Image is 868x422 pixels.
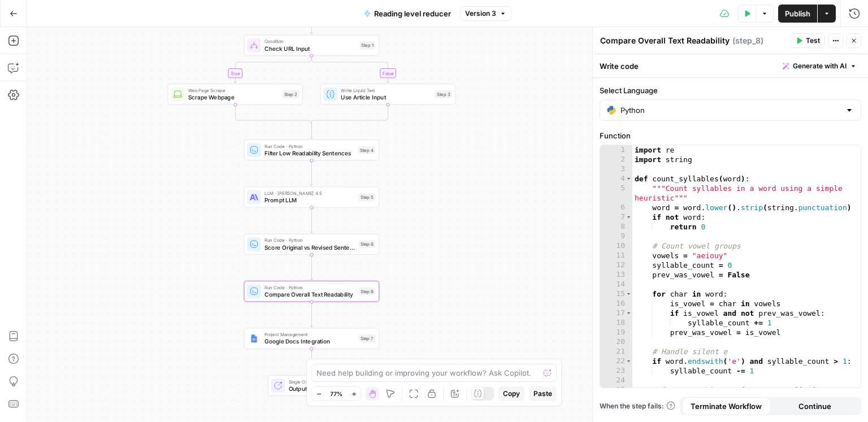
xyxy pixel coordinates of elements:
button: Continue [771,397,860,415]
div: Step 2 [283,90,299,98]
g: Edge from step_6 to step_8 [310,255,313,280]
div: 16 [600,299,632,308]
div: 17 [600,308,632,318]
button: Test [791,33,825,48]
span: LLM · [PERSON_NAME] 4.5 [264,190,355,197]
div: Run Code · PythonFilter Low Readability SentencesStep 4 [244,140,379,160]
g: Edge from step_1-conditional-end to step_4 [310,123,313,139]
div: Step 4 [358,146,375,154]
div: Step 8 [359,288,375,295]
div: Step 7 [359,334,375,342]
div: 5 [600,184,632,203]
span: Google Docs Integration [264,337,355,346]
span: Output [289,384,337,393]
span: Single Output [289,378,337,385]
label: Function [600,130,861,141]
span: Run Code · Python [264,284,355,291]
span: Web Page Scrape [188,87,279,94]
span: Prompt LLM [264,196,355,205]
span: Continue [798,401,831,412]
g: Edge from step_8 to step_7 [310,302,313,327]
button: Version 3 [460,6,511,21]
div: Run Code · PythonScore Original vs Revised SentencesStep 6 [244,234,379,255]
div: 22 [600,356,632,366]
span: Check URL Input [264,44,356,53]
div: 7 [600,212,632,222]
g: Edge from step_4 to step_5 [310,160,313,186]
g: Edge from step_1 to step_2 [234,55,311,82]
span: Test [806,36,820,46]
div: Write Liquid TextUse Article InputStep 3 [320,84,455,105]
div: 25 [600,385,632,395]
div: 12 [600,260,632,270]
div: 6 [600,203,632,212]
div: 15 [600,289,632,299]
div: 23 [600,366,632,376]
div: 9 [600,232,632,241]
span: Scrape Webpage [188,93,279,101]
span: ( step_8 ) [732,35,763,46]
span: Use Article Input [341,93,432,101]
span: Toggle code folding, rows 22 through 23 [626,356,632,366]
span: Condition [264,38,356,45]
span: Compare Overall Text Readability [264,290,355,298]
div: 18 [600,318,632,328]
div: 3 [600,164,632,174]
div: Web Page ScrapeScrape WebpageStep 2 [168,84,303,105]
div: 14 [600,280,632,289]
div: Step 3 [435,90,452,98]
button: Paste [529,386,557,401]
span: Reading level reducer [374,8,451,19]
img: Instagram%20post%20-%201%201.png [250,334,258,342]
g: Edge from step_3 to step_1-conditional-end [311,105,388,125]
span: Toggle code folding, rows 17 through 18 [626,308,632,318]
div: ConditionCheck URL InputStep 1 [244,35,379,56]
span: Publish [785,8,810,19]
button: Reading level reducer [357,5,458,23]
a: When the step fails: [600,401,675,411]
span: Toggle code folding, rows 7 through 8 [626,212,632,222]
div: 11 [600,251,632,260]
span: Toggle code folding, rows 15 through 19 [626,289,632,299]
label: Select Language [600,85,861,96]
div: Single OutputOutputEnd [244,375,379,396]
div: 19 [600,328,632,337]
div: Run Code · PythonCompare Overall Text ReadabilityStep 8 [244,281,379,302]
div: 24 [600,376,632,385]
span: Project Management [264,331,355,338]
button: Publish [778,5,817,23]
div: 21 [600,347,632,356]
div: 10 [600,241,632,251]
span: Paste [533,389,552,399]
input: Python [620,105,840,116]
span: Generate with AI [793,61,847,71]
span: Run Code · Python [264,237,355,243]
span: Filter Low Readability Sentences [264,149,355,157]
div: 20 [600,337,632,347]
span: Toggle code folding, rows 4 through 26 [626,174,632,184]
button: Generate with AI [778,59,861,73]
span: Write Liquid Text [341,87,432,94]
span: Terminate Workflow [691,401,762,412]
span: Version 3 [465,8,496,19]
span: Run Code · Python [264,142,355,149]
div: Write code [593,54,868,77]
div: Project ManagementGoogle Docs IntegrationStep 7 [244,328,379,349]
textarea: Compare Overall Text Readability [600,35,730,46]
div: Step 6 [359,240,375,248]
g: Edge from step_2 to step_1-conditional-end [235,105,311,125]
g: Edge from start to step_1 [310,8,313,34]
div: 4 [600,174,632,184]
div: 13 [600,270,632,280]
div: Step 5 [359,193,375,201]
div: 1 [600,145,632,155]
div: 8 [600,222,632,232]
span: Score Original vs Revised Sentences [264,243,355,251]
div: Step 1 [359,41,375,49]
span: 77% [330,389,342,398]
button: Copy [498,386,524,401]
span: Copy [503,389,520,399]
g: Edge from step_1 to step_3 [311,55,389,82]
div: 2 [600,155,632,164]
